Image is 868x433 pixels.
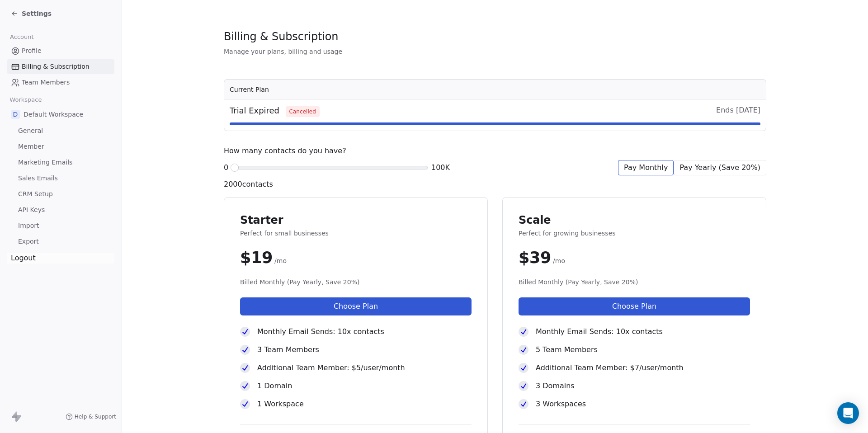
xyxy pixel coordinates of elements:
[837,402,859,424] div: Open Intercom Messenger
[11,110,20,119] span: D
[224,179,273,190] span: 2000 contacts
[7,187,114,202] a: CRM Setup
[18,174,58,183] span: Sales Emails
[224,146,346,156] span: How many contacts do you have?
[536,326,663,337] span: Monthly Email Sends: 10x contacts
[274,256,287,265] span: /mo
[536,381,575,391] span: 3 Domains
[18,205,45,215] span: API Keys
[240,213,472,227] span: Starter
[75,413,116,420] span: Help & Support
[7,218,114,233] a: Import
[536,399,586,409] span: 3 Workspaces
[11,9,52,18] a: Settings
[7,59,114,74] a: Billing & Subscription
[286,106,320,117] span: Cancelled
[18,126,43,136] span: General
[679,162,760,173] span: Pay Yearly (Save 20%)
[7,234,114,249] a: Export
[22,9,52,18] span: Settings
[18,142,44,151] span: Member
[224,162,228,173] span: 0
[257,399,304,409] span: 1 Workspace
[7,75,114,90] a: Team Members
[18,158,72,167] span: Marketing Emails
[257,362,405,373] span: Additional Team Member: $5/user/month
[240,297,472,315] button: Choose Plan
[7,43,114,58] a: Profile
[230,105,320,117] span: Trial Expired
[18,237,39,246] span: Export
[431,162,450,173] span: 100K
[18,189,53,199] span: CRM Setup
[7,139,114,154] a: Member
[240,278,472,287] span: Billed Monthly (Pay Yearly, Save 20%)
[22,78,70,87] span: Team Members
[716,105,760,117] span: Ends [DATE]
[519,213,750,227] span: Scale
[257,381,292,391] span: 1 Domain
[24,110,83,119] span: Default Workspace
[7,155,114,170] a: Marketing Emails
[224,30,338,43] span: Billing & Subscription
[553,256,565,265] span: /mo
[66,413,116,420] a: Help & Support
[7,123,114,138] a: General
[519,249,551,267] span: $ 39
[6,30,38,44] span: Account
[536,362,684,373] span: Additional Team Member: $7/user/month
[257,344,319,355] span: 3 Team Members
[536,344,598,355] span: 5 Team Members
[240,229,472,238] span: Perfect for small businesses
[257,326,384,337] span: Monthly Email Sends: 10x contacts
[6,93,46,107] span: Workspace
[7,253,114,264] div: Logout
[224,80,766,99] th: Current Plan
[7,171,114,186] a: Sales Emails
[22,62,90,71] span: Billing & Subscription
[7,202,114,217] a: API Keys
[224,48,342,55] span: Manage your plans, billing and usage
[624,162,668,173] span: Pay Monthly
[240,249,273,267] span: $ 19
[519,229,750,238] span: Perfect for growing businesses
[18,221,39,231] span: Import
[519,278,750,287] span: Billed Monthly (Pay Yearly, Save 20%)
[519,297,750,315] button: Choose Plan
[22,46,42,56] span: Profile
